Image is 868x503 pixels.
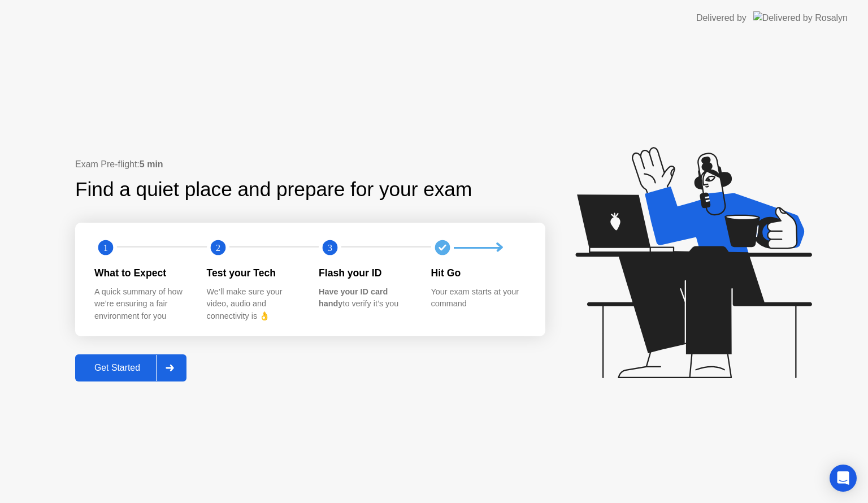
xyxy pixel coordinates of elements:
div: Find a quiet place and prepare for your exam [75,175,474,205]
div: Get Started [79,363,156,373]
div: What to Expect [94,266,189,280]
div: to verify it’s you [319,286,413,310]
b: 5 min [140,159,163,169]
text: 3 [328,242,332,253]
div: Delivered by [696,11,747,25]
div: Hit Go [431,266,526,280]
text: 1 [103,242,108,253]
button: Get Started [75,354,186,381]
div: Your exam starts at your command [431,286,526,310]
div: We’ll make sure your video, audio and connectivity is 👌 [207,286,301,323]
div: Open Intercom Messenger [830,465,857,492]
div: Test your Tech [207,266,301,280]
img: Delivered by Rosalyn [753,11,848,24]
b: Have your ID card handy [319,287,388,309]
div: A quick summary of how we’re ensuring a fair environment for you [94,286,189,323]
div: Exam Pre-flight: [75,158,545,171]
div: Flash your ID [319,266,413,280]
text: 2 [215,242,220,253]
